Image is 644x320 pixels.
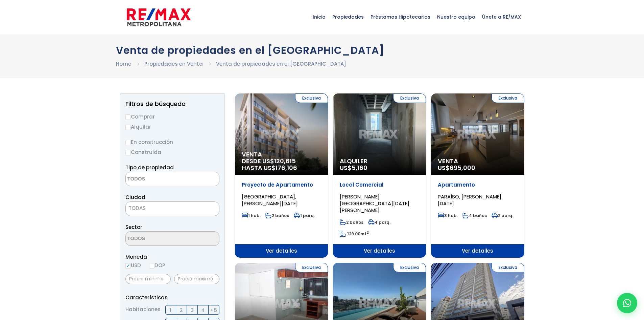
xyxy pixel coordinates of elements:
span: Inicio [309,7,329,27]
li: Venta de propiedades en el [GEOGRAPHIC_DATA] [216,60,346,68]
span: Moneda [125,253,219,261]
label: DOP [149,261,165,270]
span: 4 [201,306,205,314]
input: Construida [125,150,131,155]
span: Tipo de propiedad [125,164,174,171]
span: [GEOGRAPHIC_DATA], [PERSON_NAME][DATE] [242,193,298,207]
span: Propiedades [329,7,367,27]
span: 4 baños [462,213,487,218]
span: Exclusiva [492,263,524,272]
span: Exclusiva [295,93,328,103]
span: +5 [210,306,217,314]
span: 3 hab. [438,213,458,218]
span: TODAS [126,204,219,213]
sup: 2 [366,230,369,235]
a: Exclusiva Alquiler US$5,160 Local Comercial [PERSON_NAME][GEOGRAPHIC_DATA][DATE][PERSON_NAME] 2 b... [333,93,426,258]
span: Exclusiva [393,263,426,272]
h2: Filtros de búsqueda [125,101,219,107]
span: 176,106 [276,164,297,172]
span: 1 hab. [242,213,261,218]
input: USD [125,263,131,269]
span: 120,615 [274,157,296,165]
span: Exclusiva [393,93,426,103]
a: Exclusiva Venta US$695,000 Apartamento PARAÍSO, [PERSON_NAME][DATE] 3 hab. 4 baños 2 parq. Ver de... [431,93,524,258]
label: Construida [125,148,219,156]
span: 1 [170,306,171,314]
span: 2 [180,306,183,314]
input: Precio mínimo [125,274,171,284]
input: Alquilar [125,125,131,130]
span: 129.00 [347,231,360,237]
span: 3 [191,306,194,314]
span: PARAÍSO, [PERSON_NAME][DATE] [438,193,501,207]
span: Habitaciones [125,305,161,315]
span: TODAS [128,205,146,212]
span: Préstamos Hipotecarios [367,7,434,27]
label: Comprar [125,112,219,121]
textarea: Search [126,232,191,246]
input: DOP [149,263,154,269]
span: Ver detalles [333,244,426,258]
span: 695,000 [450,164,475,172]
span: 1 parq. [294,213,315,218]
span: Nuestro equipo [434,7,479,27]
span: US$ [340,164,367,172]
span: 4 parq. [368,219,390,225]
p: Local Comercial [340,182,419,188]
input: Precio máximo [174,274,219,284]
span: mt [340,231,369,237]
a: Home [116,60,131,67]
label: Alquilar [125,123,219,131]
label: USD [125,261,141,270]
span: Sector [125,223,142,231]
span: Únete a RE/MAX [479,7,524,27]
span: Venta [438,158,517,165]
input: En construcción [125,140,131,145]
h1: Venta de propiedades en el [GEOGRAPHIC_DATA] [116,44,528,56]
span: Ver detalles [431,244,524,258]
span: 5,160 [352,164,367,172]
span: Ver detalles [235,244,328,258]
span: 2 baños [265,213,289,218]
input: Comprar [125,114,131,120]
a: Propiedades en Venta [144,60,203,67]
span: 2 baños [340,219,363,225]
img: remax-metropolitana-logo [127,7,191,27]
span: TODAS [125,201,219,216]
span: Venta [242,151,321,158]
span: US$ [438,164,475,172]
span: Exclusiva [295,263,328,272]
span: DESDE US$ [242,158,321,171]
span: Exclusiva [492,93,524,103]
p: Apartamento [438,182,517,188]
p: Características [125,293,219,302]
span: Ciudad [125,194,145,201]
p: Proyecto de Apartamento [242,182,321,188]
span: Alquiler [340,158,419,165]
a: Exclusiva Venta DESDE US$120,615 HASTA US$176,106 Proyecto de Apartamento [GEOGRAPHIC_DATA], [PER... [235,93,328,258]
span: HASTA US$ [242,165,321,171]
span: [PERSON_NAME][GEOGRAPHIC_DATA][DATE][PERSON_NAME] [340,193,409,214]
textarea: Search [126,172,191,187]
span: 2 parq. [492,213,513,218]
label: En construcción [125,138,219,146]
